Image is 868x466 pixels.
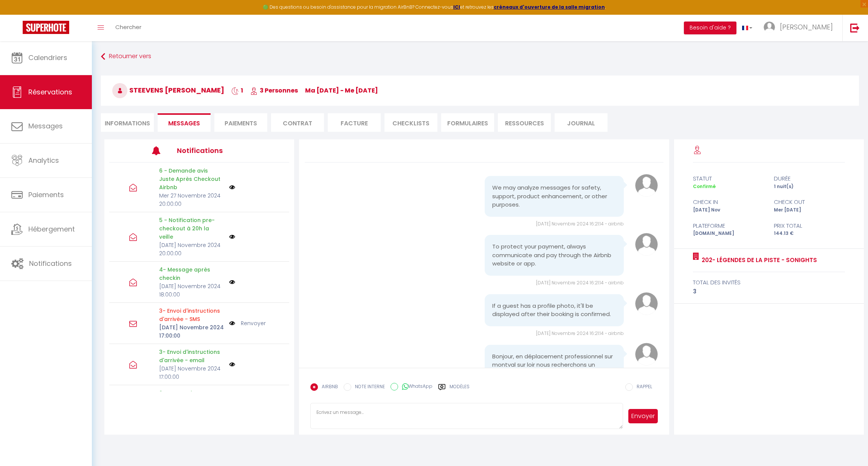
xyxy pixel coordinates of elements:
span: 1 [231,86,243,95]
div: 1 nuit(s) [769,183,850,190]
div: Mer [DATE] [769,207,850,214]
label: AIRBNB [318,383,338,392]
img: avatar.png [635,343,658,366]
p: [DATE] Novembre 2024 17:00:00 [159,364,224,381]
span: [DATE] Novembre 2024 16:21:14 - airbnb [536,330,624,336]
label: Modèles [449,383,470,397]
div: 144.13 € [769,230,850,237]
img: avatar.png [635,292,658,315]
pre: Bonjour, en déplacement professionnel sur montval sur loir nous recherchons un logement pour la n... [492,352,616,395]
li: CHECKLISTS [384,113,437,132]
button: Besoin d'aide ? [684,22,736,34]
p: 2 - Demande Confirmation Checkin [159,389,224,406]
span: Calendriers [28,53,67,62]
span: Confirmé [693,183,716,190]
li: Ressources [498,113,551,132]
img: NO IMAGE [229,361,235,367]
p: [DATE] Novembre 2024 18:00:00 [159,282,224,299]
span: [DATE] Novembre 2024 16:21:14 - airbnb [536,279,624,286]
li: Facture [328,113,381,132]
img: avatar.png [635,174,658,197]
span: 3 Personnes [250,86,298,95]
img: NO IMAGE [229,234,235,240]
pre: We may analyze messages for safety, support, product enhancement, or other purposes. [492,184,616,209]
div: total des invités [693,278,845,287]
a: ICI [453,4,460,10]
div: 3 [693,287,845,296]
a: créneaux d'ouverture de la salle migration [494,4,605,10]
h3: Notifications [177,142,252,159]
img: avatar.png [635,233,658,256]
a: 202- Légendes de la piste - SOnights [699,256,817,265]
span: ma [DATE] - me [DATE] [305,86,378,95]
p: 4- Message après checkin [159,265,224,282]
label: WhatsApp [398,383,432,391]
p: 3- Envoi d'instructions d'arrivée - email [159,348,224,364]
li: Contrat [271,113,324,132]
span: Réservations [28,87,72,97]
div: [DATE] Nov [688,207,769,214]
img: Super Booking [23,21,69,34]
div: [DOMAIN_NAME] [688,230,769,237]
li: FORMULAIRES [441,113,494,132]
p: Mer 27 Novembre 2024 20:00:00 [159,191,224,208]
span: Notifications [29,259,72,268]
a: Chercher [110,15,147,41]
p: [DATE] Novembre 2024 20:00:00 [159,241,224,258]
p: 5 - Notification pre-checkout à 20h la veille [159,216,224,241]
img: NO IMAGE [229,184,235,190]
div: check out [769,198,850,207]
div: statut [688,174,769,183]
pre: To protect your payment, always communicate and pay through the Airbnb website or app. [492,242,616,268]
span: Paiements [28,190,64,199]
label: RAPPEL [633,383,652,392]
li: Informations [101,113,154,132]
img: ... [764,22,775,33]
span: Messages [28,121,63,131]
a: Renvoyer [241,319,266,327]
span: [DATE] Novembre 2024 16:21:14 - airbnb [536,221,624,227]
p: 6 - Demande avis Juste Après Checkout Airbnb [159,167,224,191]
span: [PERSON_NAME] [780,22,833,32]
img: NO IMAGE [229,319,235,327]
p: [DATE] Novembre 2024 17:00:00 [159,323,224,340]
a: Retourner vers [101,50,859,63]
span: Steevens [PERSON_NAME] [112,85,224,95]
img: logout [850,23,860,32]
span: Hébergement [28,224,75,234]
li: Journal [555,113,608,132]
label: NOTE INTERNE [351,383,385,392]
pre: If a guest has a profile photo, it'll be displayed after their booking is confirmed. [492,302,616,319]
li: Paiements [214,113,267,132]
button: Envoyer [628,409,658,423]
div: durée [769,174,850,183]
img: NO IMAGE [229,279,235,285]
span: Chercher [115,23,141,31]
p: Motif d'échec d'envoi [159,307,224,323]
span: Analytics [28,156,59,165]
div: Plateforme [688,221,769,230]
span: Messages [168,119,200,128]
a: ... [PERSON_NAME] [758,15,842,41]
div: Prix total [769,221,850,230]
div: check in [688,198,769,207]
